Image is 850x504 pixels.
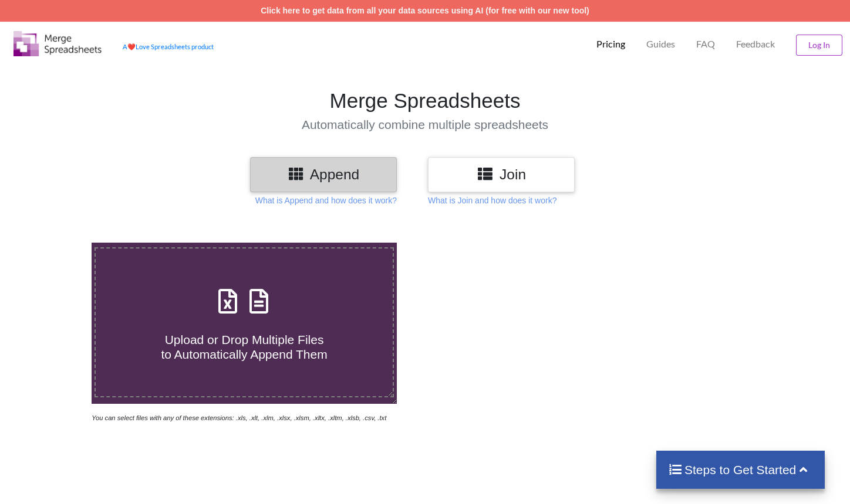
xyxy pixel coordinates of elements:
[437,166,566,183] h3: Join
[668,462,813,477] h4: Steps to Get Started
[259,166,388,183] h3: Append
[596,38,625,50] p: Pricing
[123,43,214,50] a: AheartLove Spreadsheets product
[161,333,327,361] span: Upload or Drop Multiple Files to Automatically Append Them
[127,43,136,50] span: heart
[646,38,675,50] p: Guides
[14,31,102,56] img: Logo.png
[796,35,842,56] button: Log In
[428,195,556,206] p: What is Join and how does it work?
[92,414,386,421] i: You can select files with any of these extensions: .xls, .xlt, .xlm, .xlsx, .xlsm, .xltx, .xltm, ...
[696,38,715,50] p: FAQ
[261,6,589,15] a: Click here to get data from all your data sources using AI (for free with our new tool)
[736,39,775,49] span: Feedback
[255,195,397,206] p: What is Append and how does it work?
